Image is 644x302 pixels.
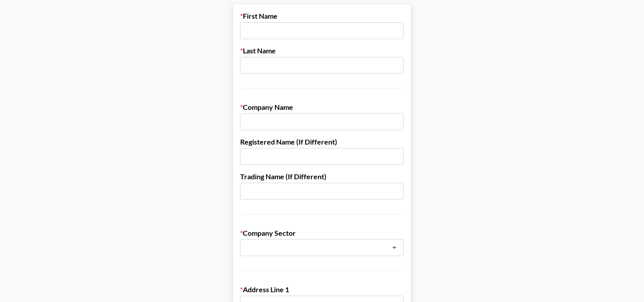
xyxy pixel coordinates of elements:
label: First Name [240,12,404,20]
label: Trading Name (If Different) [240,172,404,181]
label: Company Sector [240,229,404,238]
label: Company Name [240,103,404,112]
label: Address Line 1 [240,285,404,294]
button: Open [388,242,401,254]
label: Registered Name (If Different) [240,137,404,146]
label: Last Name [240,46,404,55]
